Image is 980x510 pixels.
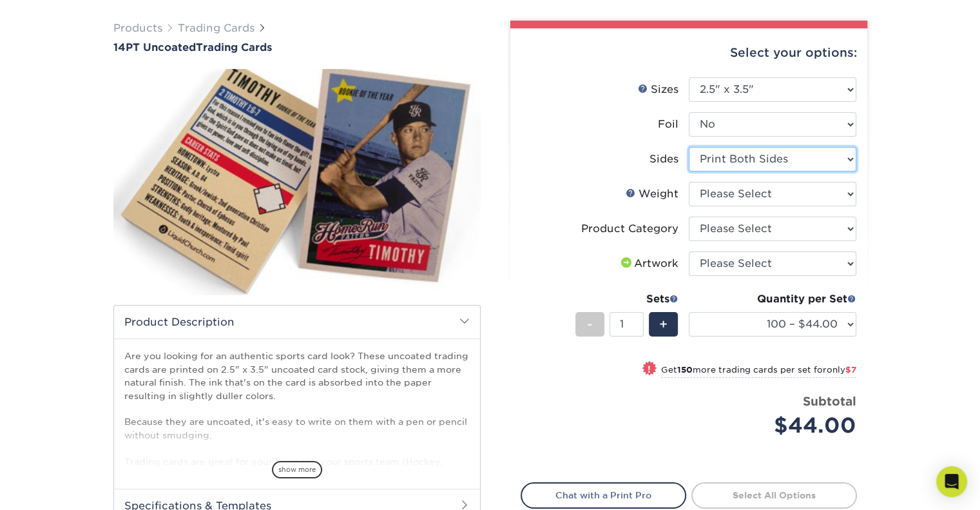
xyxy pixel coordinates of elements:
a: 14PT UncoatedTrading Cards [113,41,481,54]
h1: Trading Cards [113,41,481,54]
a: Products [113,22,162,34]
div: Open Intercom Messenger [936,466,967,497]
div: Weight [626,186,678,202]
span: show more [272,461,322,478]
span: - [587,315,593,334]
div: Quantity per Set [689,291,856,307]
div: Foil [658,117,678,132]
a: Trading Cards [178,22,255,34]
small: Get more trading cards per set for [661,365,856,378]
img: 14PT Uncoated 01 [113,55,481,309]
div: Sides [649,152,678,167]
span: only [827,365,856,375]
p: Are you looking for an authentic sports card look? These uncoated trading cards are printed on 2.... [124,349,470,494]
div: Sets [575,291,678,307]
span: ! [648,362,651,376]
div: Sizes [638,82,678,97]
span: $7 [845,365,856,375]
div: $44.00 [698,410,856,441]
h2: Product Description [114,306,480,338]
div: Select your options: [521,28,857,77]
div: Product Category [581,221,678,237]
a: Select All Options [691,482,857,508]
strong: Subtotal [803,394,856,408]
span: + [659,315,668,334]
div: Artwork [619,256,678,271]
a: Chat with a Print Pro [521,482,686,508]
span: 14PT Uncoated [113,41,196,54]
strong: 150 [677,365,693,375]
